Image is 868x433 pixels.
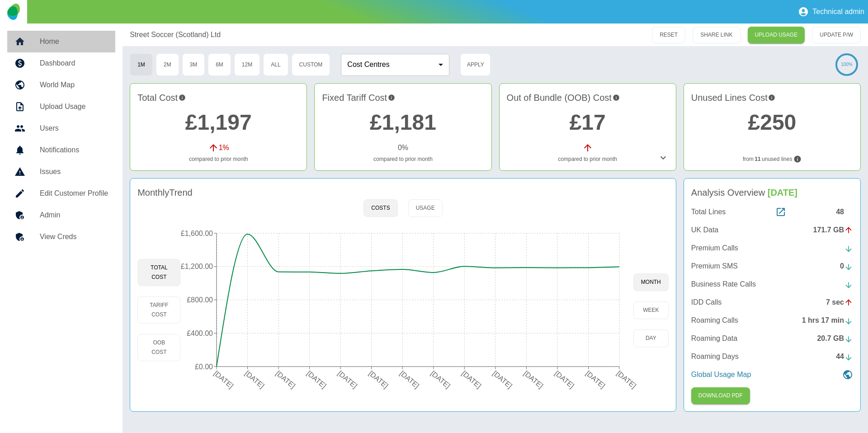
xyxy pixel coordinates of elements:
tspan: [DATE] [212,369,235,390]
text: 100% [841,62,853,67]
tspan: [DATE] [523,369,545,390]
h5: Notifications [40,145,108,155]
h5: Dashboard [40,58,108,69]
a: Premium Calls [691,243,853,254]
h4: Analysis Overview [691,186,853,199]
a: UPLOAD USAGE [748,27,805,43]
svg: Potential saving if surplus lines removed at contract renewal [768,91,775,104]
p: UK Data [691,225,718,235]
h4: Unused Lines Cost [691,91,853,104]
p: 1 % [219,142,229,153]
button: 6M [208,53,231,76]
tspan: [DATE] [429,369,452,390]
tspan: £800.00 [187,296,213,304]
svg: Lines not used during your chosen timeframe. If multiple months selected only lines never used co... [793,155,802,163]
a: Edit Customer Profile [7,183,115,204]
p: IDD Calls [691,297,722,308]
button: Apply [460,53,491,76]
p: Global Usage Map [691,369,751,380]
button: UPDATE P/W [812,27,861,43]
tspan: [DATE] [461,369,483,390]
a: £250 [748,110,796,134]
a: Home [7,31,115,52]
p: compared to prior month [137,155,299,163]
p: from unused lines [691,155,853,163]
h5: Home [40,36,108,47]
p: Total Lines [691,207,726,217]
a: £1,181 [370,110,436,134]
button: Custom [292,53,330,76]
div: 0 [840,261,853,272]
h5: Issues [40,166,108,177]
h4: Monthly Trend [137,186,193,199]
p: Premium SMS [691,261,738,272]
span: [DATE] [768,188,797,198]
button: Total Cost [137,259,180,286]
button: Usage [408,199,443,217]
a: £17 [570,110,606,134]
a: Total Lines48 [691,207,853,217]
a: Street Soccer (Scotland) Ltd [130,29,221,40]
button: Tariff Cost [137,297,180,324]
tspan: [DATE] [368,369,390,390]
a: Users [7,118,115,139]
p: Technical admin [812,8,864,16]
div: 1 hrs 17 min [802,315,853,326]
button: 3M [182,53,205,76]
p: Roaming Data [691,333,737,344]
tspan: [DATE] [398,369,421,390]
a: UK Data171.7 GB [691,225,853,235]
h4: Out of Bundle (OOB) Cost [507,91,669,104]
p: Roaming Calls [691,315,738,326]
a: Notifications [7,139,115,161]
svg: Costs outside of your fixed tariff [613,91,620,104]
button: week [633,301,669,319]
svg: This is your recurring contracted cost [388,91,395,104]
a: Upload Usage [7,96,115,118]
p: Premium Calls [691,243,738,254]
button: month [633,273,669,291]
a: Premium SMS0 [691,261,853,272]
a: Roaming Days44 [691,351,853,362]
h5: Users [40,123,108,134]
p: Business Rate Calls [691,279,756,290]
tspan: [DATE] [491,369,514,390]
a: IDD Calls7 sec [691,297,853,308]
a: £1,197 [185,110,252,134]
button: 2M [156,53,179,76]
h4: Fixed Tariff Cost [322,91,484,104]
tspan: [DATE] [244,369,266,390]
button: Click here to download the most recent invoice. If the current month’s invoice is unavailable, th... [691,387,750,404]
a: Admin [7,204,115,226]
b: 11 [755,155,760,163]
button: 12M [234,53,260,76]
tspan: [DATE] [336,369,359,390]
tspan: [DATE] [553,369,576,390]
button: SHARE LINK [693,27,740,43]
p: compared to prior month [322,155,484,163]
p: Roaming Days [691,351,739,362]
a: Roaming Calls1 hrs 17 min [691,315,853,326]
tspan: [DATE] [615,369,638,390]
tspan: [DATE] [306,369,328,390]
a: Business Rate Calls [691,279,853,290]
div: 7 sec [826,297,853,308]
tspan: £1,200.00 [181,263,213,270]
tspan: [DATE] [585,369,607,390]
div: 48 [836,207,853,217]
button: All [263,53,288,76]
button: Technical admin [794,3,868,21]
button: RESET [652,27,685,43]
button: 1M [130,53,153,76]
svg: This is the total charges incurred over 1 months [179,91,186,104]
div: 171.7 GB [813,225,853,235]
h5: Admin [40,210,108,221]
tspan: £1,600.00 [181,230,213,237]
tspan: [DATE] [274,369,297,390]
a: Issues [7,161,115,183]
h4: Total Cost [137,91,299,104]
h5: Edit Customer Profile [40,188,108,199]
tspan: £400.00 [187,329,213,337]
div: 44 [836,351,853,362]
